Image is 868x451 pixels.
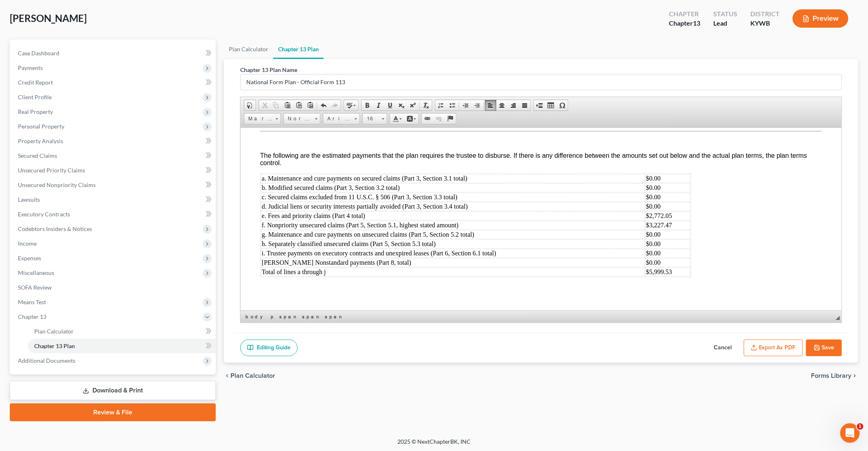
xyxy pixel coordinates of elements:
span: Personal Property [18,123,64,130]
a: Undo [318,100,329,111]
span: Payments [18,64,43,71]
span: Additional Documents [18,357,75,364]
a: Chapter 13 Plan [28,339,216,353]
span: Marker [244,113,273,124]
a: Marker [244,113,281,124]
input: Enter name... [241,74,842,90]
a: Insert/Remove Bulleted List [447,100,458,111]
a: Align Right [508,100,519,111]
span: 1 [857,423,864,430]
span: [PERSON_NAME] [10,12,87,24]
span: Means Test [18,298,46,305]
a: Unsecured Nonpriority Claims [11,178,216,192]
a: span element [300,313,322,321]
span: Resize [836,316,840,320]
a: Underline [384,100,396,111]
div: Lead [713,19,737,28]
a: Copy [270,100,282,111]
a: Anchor [445,113,456,124]
a: Plan Calculator [28,324,216,339]
span: Miscellaneous [18,269,54,276]
span: Chapter 13 [18,313,46,320]
a: Credit Report [11,75,216,90]
span: Unsecured Nonpriority Claims [18,181,96,188]
a: Center [496,100,508,111]
td: Total of lines a through j [20,140,404,149]
a: Executory Contracts [11,207,216,222]
span: 13 [693,19,700,27]
a: Secured Claims [11,148,216,163]
a: p element [269,313,277,321]
div: Status [713,9,737,19]
iframe: Intercom live chat [840,423,860,443]
a: Cut [259,100,270,111]
a: Remove Format [421,100,432,111]
div: Chapter [669,19,700,28]
span: Lawsuits [18,196,40,203]
div: District [750,9,780,19]
span: Expenses [18,255,41,261]
a: Insert Special Character [557,100,568,111]
div: Chapter [669,9,700,19]
span: Client Profile [18,94,52,100]
a: Paste from Word [305,100,316,111]
a: Insert Page Break for Printing [534,100,545,111]
i: chevron_right [852,373,858,379]
span: Executory Contracts [18,211,70,218]
span: Case Dashboard [18,50,59,57]
span: Codebtors Insiders & Notices [18,225,92,232]
a: Superscript [407,100,419,111]
a: Paste [282,100,293,111]
a: 16 [362,113,387,124]
label: Chapter 13 Plan Name [240,65,297,74]
a: Plan Calculator [224,39,273,59]
a: Document Properties [244,100,256,111]
a: Redo [329,100,341,111]
td: $5,999.53 [405,140,450,149]
a: Case Dashboard [11,46,216,61]
a: Link [422,113,433,124]
button: Save [806,340,842,357]
div: KYWB [750,19,780,28]
span: Property Analysis [18,137,63,144]
a: Chapter 13 Plan [273,39,324,59]
a: SOFA Review [11,280,216,295]
span: Credit Report [18,79,53,86]
span: Income [18,240,37,247]
button: Preview [793,9,848,28]
span: Chapter 13 Plan [34,342,75,349]
a: Subscript [396,100,407,111]
span: Plan Calculator [230,373,275,379]
a: Bold [362,100,373,111]
span: Arial [323,113,352,124]
button: chevron_left Plan Calculator [224,373,275,379]
a: body element [244,313,268,321]
span: SOFA Review [18,284,52,291]
a: Editing Guide [240,340,298,357]
span: Normal [284,113,312,124]
span: Plan Calculator [34,328,74,335]
a: Italic [373,100,384,111]
span: Secured Claims [18,152,57,159]
a: Spell Checker [344,100,358,111]
a: Unsecured Priority Claims [11,163,216,178]
a: Text Color [390,113,404,124]
span: Unsecured Priority Claims [18,167,85,174]
span: Real Property [18,108,53,115]
button: Forms Library chevron_right [811,373,858,379]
